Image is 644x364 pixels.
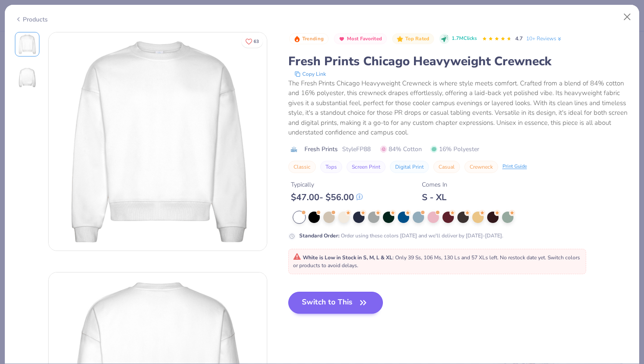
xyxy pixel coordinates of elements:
[526,35,563,42] a: 10+ Reviews
[303,254,393,261] strong: White is Low in Stock in S, M, L & XL
[288,292,383,314] button: Switch to This
[342,145,371,154] span: Style FP88
[334,33,387,45] button: Badge Button
[482,32,512,46] div: 4.7 Stars
[304,145,338,154] span: Fresh Prints
[288,146,300,153] img: brand logo
[390,161,429,173] button: Digital Print
[294,35,301,42] img: Trending sort
[291,180,363,189] div: Typically
[288,53,630,70] div: Fresh Prints Chicago Heavyweight Crewneck
[15,15,48,24] div: Products
[49,32,267,251] img: Front
[464,161,498,173] button: Crewneck
[347,161,386,173] button: Screen Print
[293,254,580,269] span: : Only 39 Ss, 106 Ms, 130 Ls and 57 XLs left. No restock date yet. Switch colors or products to a...
[431,145,479,154] span: 16% Polyester
[299,232,503,240] div: Order using these colors [DATE] and we'll deliver by [DATE]-[DATE].
[288,161,316,173] button: Classic
[380,145,422,154] span: 84% Cotton
[405,36,430,41] span: Top Rated
[320,161,342,173] button: Tops
[302,36,324,41] span: Trending
[392,33,434,45] button: Badge Button
[291,192,363,203] div: $ 47.00 - $ 56.00
[422,192,447,203] div: S - XL
[241,35,263,48] button: Like
[17,34,38,55] img: Front
[292,70,329,78] button: copy to clipboard
[17,67,38,88] img: Back
[502,163,527,170] div: Print Guide
[396,35,403,42] img: Top Rated sort
[347,36,382,41] span: Most Favorited
[254,39,259,44] span: 63
[452,35,477,42] span: 1.7M Clicks
[422,180,447,189] div: Comes In
[433,161,460,173] button: Casual
[299,232,340,239] strong: Standard Order :
[288,78,630,138] div: The Fresh Prints Chicago Heavyweight Crewneck is where style meets comfort. Crafted from a blend ...
[619,9,636,25] button: Close
[289,33,329,45] button: Badge Button
[515,35,523,42] span: 4.7
[338,35,345,42] img: Most Favorited sort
